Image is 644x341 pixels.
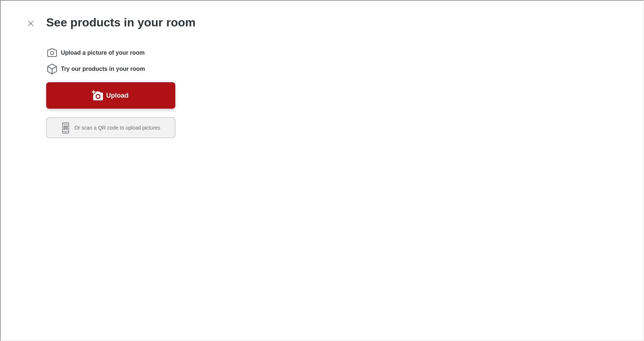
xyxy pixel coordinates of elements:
[60,64,144,72] span: Try our products in your room
[45,117,175,137] button: Scan a QR code to upload pictures
[45,81,175,108] button: Upload a picture of your room
[45,46,175,74] ol: Instructions
[23,16,37,29] button: Exit visualizer
[106,89,128,101] label: Upload
[60,48,144,56] span: Upload a picture of your room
